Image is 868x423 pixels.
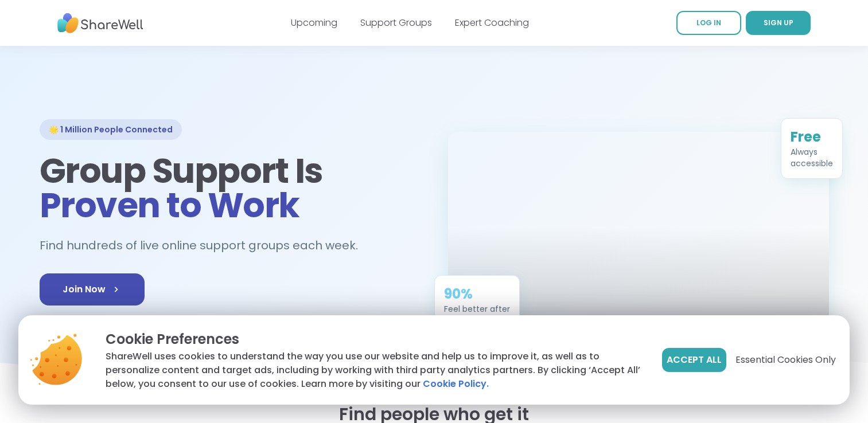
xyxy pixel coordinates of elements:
[662,348,726,372] button: Accept All
[40,236,370,255] h2: Find hundreds of live online support groups each week.
[676,11,741,35] a: LOG IN
[735,353,836,367] span: Essential Cookies Only
[291,16,337,29] a: Upcoming
[40,181,299,229] span: Proven to Work
[696,18,721,28] span: LOG IN
[57,7,143,39] img: ShareWell Nav Logo
[423,377,489,391] a: Cookie Policy.
[667,353,722,367] span: Accept All
[106,329,644,350] p: Cookie Preferences
[40,119,182,140] div: 🌟 1 Million People Connected
[63,283,122,296] span: Join Now
[455,16,529,29] a: Expert Coaching
[444,303,510,326] div: Feel better after just one session
[764,18,793,28] span: SIGN UP
[791,146,833,169] div: Always accessible
[746,11,811,35] a: SIGN UP
[444,285,510,303] div: 90%
[791,128,833,146] div: Free
[40,154,421,222] h1: Group Support Is
[40,273,145,305] a: Join Now
[106,350,644,391] p: ShareWell uses cookies to understand the way you use our website and help us to improve it, as we...
[360,16,432,29] a: Support Groups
